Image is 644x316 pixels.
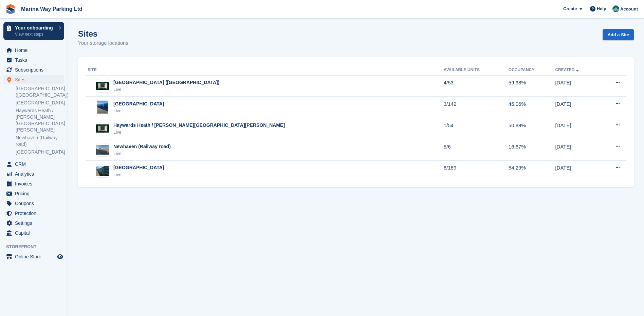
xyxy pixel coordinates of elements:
[15,179,56,189] span: Invoices
[3,199,64,208] a: menu
[78,39,128,47] p: Your storage locations
[444,139,509,161] td: 5/6
[15,199,56,208] span: Coupons
[16,85,64,98] a: [GEOGRAPHIC_DATA] ([GEOGRAPHIC_DATA])
[86,65,444,76] th: Site
[509,75,555,97] td: 59.98%
[444,160,509,181] td: 6/189
[444,97,509,118] td: 3/142
[15,228,56,238] span: Capital
[3,252,64,261] a: menu
[56,253,64,261] a: Preview store
[597,5,606,12] span: Help
[113,164,164,171] div: [GEOGRAPHIC_DATA]
[555,67,580,72] a: Created
[509,160,555,181] td: 54.29%
[97,100,108,114] img: Image of Peacehaven site
[15,55,56,65] span: Tasks
[509,118,555,139] td: 50.89%
[18,3,85,15] a: Marina Way Parking Ltd
[96,82,109,90] img: Image of Newhaven (Beach Road) site
[78,29,128,38] h1: Sites
[5,4,16,14] img: stora-icon-8386f47178a22dfd0bd8f6a31ec36ba5ce8667c1dd55bd0f319d3a0aa187defe.svg
[15,189,56,198] span: Pricing
[3,209,64,218] a: menu
[15,75,56,84] span: Sites
[620,6,638,13] span: Account
[96,145,109,155] img: Image of Newhaven (Railway road) site
[16,100,64,106] a: [GEOGRAPHIC_DATA]
[96,124,109,133] img: Image of Haywards Heath / Burgess Hill site
[15,25,55,30] p: Your onboarding
[3,65,64,75] a: menu
[555,160,600,181] td: [DATE]
[113,79,219,86] div: [GEOGRAPHIC_DATA] ([GEOGRAPHIC_DATA])
[3,179,64,189] a: menu
[3,22,64,40] a: Your onboarding View next steps
[3,45,64,55] a: menu
[444,65,509,76] th: Available Units
[509,139,555,161] td: 16.67%
[113,86,219,93] div: Live
[15,252,56,261] span: Online Store
[113,100,164,107] div: [GEOGRAPHIC_DATA]
[15,65,56,75] span: Subscriptions
[3,55,64,65] a: menu
[113,171,164,178] div: Live
[603,29,634,40] a: Add a Site
[612,5,619,12] img: Paul Lewis
[563,5,577,12] span: Create
[555,75,600,97] td: [DATE]
[3,159,64,169] a: menu
[3,228,64,238] a: menu
[113,150,171,157] div: Live
[509,97,555,118] td: 46.06%
[6,243,68,250] span: Storefront
[15,209,56,218] span: Protection
[3,218,64,228] a: menu
[3,75,64,84] a: menu
[113,129,285,136] div: Live
[3,189,64,198] a: menu
[15,169,56,179] span: Analytics
[15,31,55,37] p: View next steps
[16,135,64,147] a: Newhaven (Railway road)
[113,143,171,150] div: Newhaven (Railway road)
[555,118,600,139] td: [DATE]
[444,75,509,97] td: 4/53
[15,45,56,55] span: Home
[113,107,164,114] div: Live
[16,107,64,133] a: Haywards Heath / [PERSON_NAME][GEOGRAPHIC_DATA][PERSON_NAME]
[555,139,600,161] td: [DATE]
[15,218,56,228] span: Settings
[96,166,109,176] img: Image of Brighton site
[15,159,56,169] span: CRM
[113,122,285,129] div: Haywards Heath / [PERSON_NAME][GEOGRAPHIC_DATA][PERSON_NAME]
[16,149,64,155] a: [GEOGRAPHIC_DATA]
[444,118,509,139] td: 1/54
[555,97,600,118] td: [DATE]
[3,169,64,179] a: menu
[509,65,555,76] th: Occupancy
